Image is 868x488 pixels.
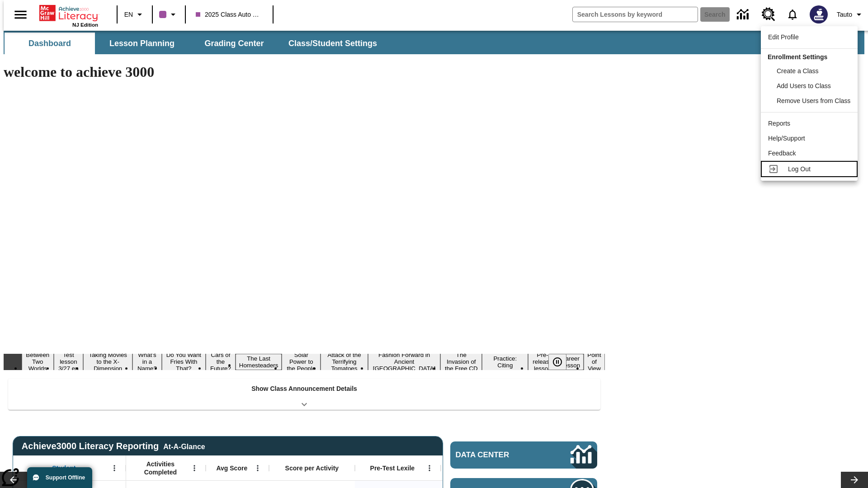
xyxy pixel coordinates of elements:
[788,165,811,173] span: Log Out
[768,135,805,142] span: Help/Support
[768,53,827,61] span: Enrollment Settings
[4,7,132,15] body: Maximum 600 characters Press Escape to exit toolbar Press Alt + F10 to reach toolbar
[768,150,796,157] span: Feedback
[777,67,819,75] span: Create a Class
[777,97,850,104] span: Remove Users from Class
[777,82,831,89] span: Add Users to Class
[768,33,799,41] span: Edit Profile
[768,120,790,127] span: Reports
